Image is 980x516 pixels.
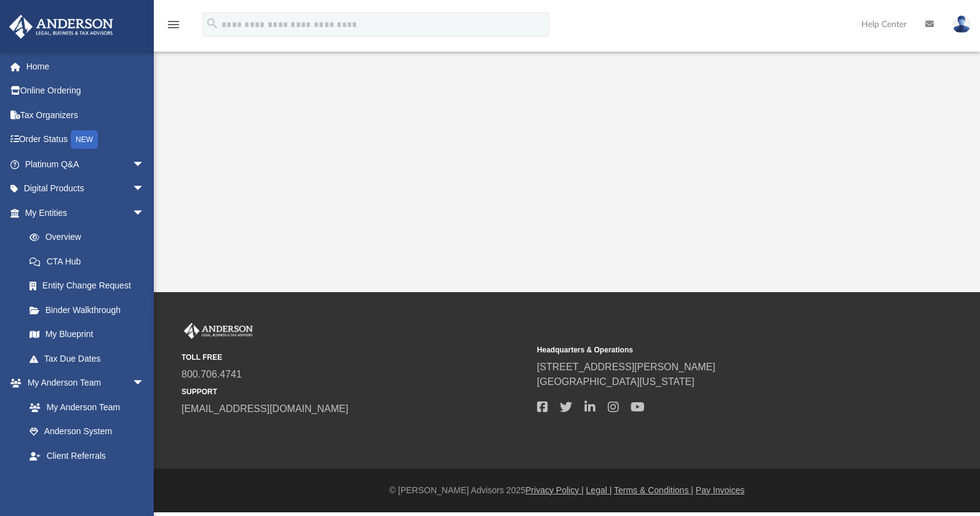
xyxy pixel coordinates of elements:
i: search [205,17,219,30]
a: Anderson System [17,419,157,444]
a: My Anderson Team [17,395,151,419]
span: arrow_drop_down [132,200,157,226]
a: 800.706.4741 [181,369,242,379]
a: Overview [17,225,163,250]
small: Headquarters & Operations [537,344,884,355]
div: NEW [71,130,98,149]
a: My Anderson Teamarrow_drop_down [9,371,157,395]
small: TOLL FREE [181,352,528,363]
a: My Blueprint [17,322,157,347]
i: menu [166,17,181,32]
img: Anderson Advisors Platinum Portal [6,15,117,39]
span: arrow_drop_down [132,468,157,493]
small: SUPPORT [181,386,528,397]
a: Digital Productsarrow_drop_down [9,177,163,201]
a: Terms & Conditions | [614,485,693,495]
a: Privacy Policy | [525,485,584,495]
a: Tax Due Dates [17,346,163,371]
div: © [PERSON_NAME] Advisors 2025 [154,484,980,497]
a: menu [166,23,181,32]
a: Home [9,54,163,79]
span: arrow_drop_down [132,371,157,396]
a: Binder Walkthrough [17,298,163,322]
a: [EMAIL_ADDRESS][DOMAIN_NAME] [181,403,348,414]
a: Platinum Q&Aarrow_drop_down [9,152,163,177]
a: CTA Hub [17,249,163,274]
span: arrow_drop_down [132,152,157,177]
a: [STREET_ADDRESS][PERSON_NAME] [537,362,715,372]
span: arrow_drop_down [132,177,157,202]
a: Entity Change Request [17,274,163,298]
a: Pay Invoices [696,485,744,495]
a: My Documentsarrow_drop_down [9,468,157,493]
img: User Pic [952,15,971,33]
a: Client Referrals [17,443,157,468]
a: Legal | [586,485,612,495]
a: My Entitiesarrow_drop_down [9,200,163,225]
a: Tax Organizers [9,103,163,127]
img: Anderson Advisors Platinum Portal [181,323,255,339]
a: [GEOGRAPHIC_DATA][US_STATE] [537,376,695,387]
a: Online Ordering [9,79,163,103]
a: Order StatusNEW [9,127,163,153]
